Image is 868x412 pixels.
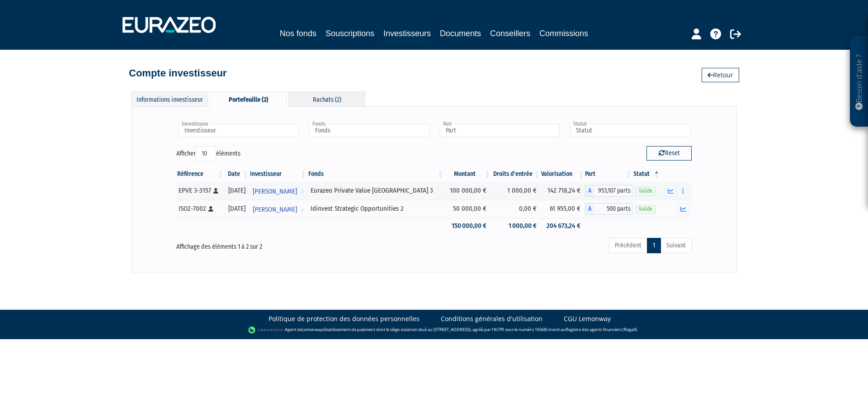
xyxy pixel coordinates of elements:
[249,166,307,182] th: Investisseur: activer pour trier la colonne par ordre croissant
[854,41,864,123] p: Besoin d'aide ?
[307,166,444,182] th: Fonds: activer pour trier la colonne par ordre croissant
[311,186,441,195] div: Eurazeo Private Value [GEOGRAPHIC_DATA] 3
[566,327,637,332] a: Registre des agents financiers (Regafi)
[702,68,739,82] a: Retour
[210,91,287,107] div: Portefeuille (2)
[248,326,283,335] img: logo-lemonway.png
[131,91,208,106] div: Informations investisseur
[253,201,297,218] span: [PERSON_NAME]
[564,314,611,323] a: CGU Lemonway
[636,205,656,213] span: Valide
[441,314,542,323] a: Conditions générales d'utilisation
[179,204,221,213] div: ISO2-7002
[444,200,491,218] td: 50 000,00 €
[227,204,246,213] div: [DATE]
[491,182,541,200] td: 1 000,00 €
[647,238,661,253] a: 1
[585,166,632,182] th: Part: activer pour trier la colonne par ordre croissant
[491,218,541,234] td: 1 000,00 €
[249,182,307,200] a: [PERSON_NAME]
[249,200,307,218] a: [PERSON_NAME]
[594,185,632,197] span: 953,107 parts
[176,146,241,161] label: Afficher éléments
[224,166,249,182] th: Date: activer pour trier la colonne par ordre croissant
[288,91,365,106] div: Rachats (2)
[213,188,218,194] i: [Français] Personne physique
[541,200,585,218] td: 61 955,00 €
[440,27,481,40] a: Documents
[208,206,213,212] i: [Français] Personne physique
[325,27,374,40] a: Souscriptions
[444,166,491,182] th: Montant: activer pour trier la colonne par ordre croissant
[541,182,585,200] td: 142 718,24 €
[9,326,859,335] div: - Agent de (établissement de paiement dont le siège social est situé au [STREET_ADDRESS], agréé p...
[491,200,541,218] td: 0,00 €
[490,27,530,40] a: Conseillers
[176,166,224,182] th: Référence : activer pour trier la colonne par ordre croissant
[541,166,585,182] th: Valorisation: activer pour trier la colonne par ordre croissant
[383,27,431,41] a: Investisseurs
[585,185,594,197] span: A
[646,146,692,161] button: Reset
[541,218,585,234] td: 204 673,24 €
[636,187,656,195] span: Valide
[585,185,632,197] div: A - Eurazeo Private Value Europe 3
[227,186,246,195] div: [DATE]
[253,183,297,200] span: [PERSON_NAME]
[444,218,491,234] td: 150 000,00 €
[585,203,632,215] div: A - Idinvest Strategic Opportunities 2
[129,68,226,79] h4: Compte investisseur
[176,237,383,251] div: Affichage des éléments 1 à 2 sur 2
[302,327,323,332] a: Lemonway
[280,27,316,40] a: Nos fonds
[311,204,441,213] div: Idinvest Strategic Opportunities 2
[632,166,660,182] th: Statut : activer pour trier la colonne par ordre d&eacute;croissant
[444,182,491,200] td: 100 000,00 €
[301,183,304,200] i: Voir l'investisseur
[585,203,594,215] span: A
[301,201,304,218] i: Voir l'investisseur
[491,166,541,182] th: Droits d'entrée: activer pour trier la colonne par ordre croissant
[269,314,420,323] a: Politique de protection des données personnelles
[123,17,216,33] img: 1732889491-logotype_eurazeo_blanc_rvb.png
[539,27,588,40] a: Commissions
[179,186,221,195] div: EPVE 3-3157
[196,146,216,161] select: Afficheréléments
[594,203,632,215] span: 500 parts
